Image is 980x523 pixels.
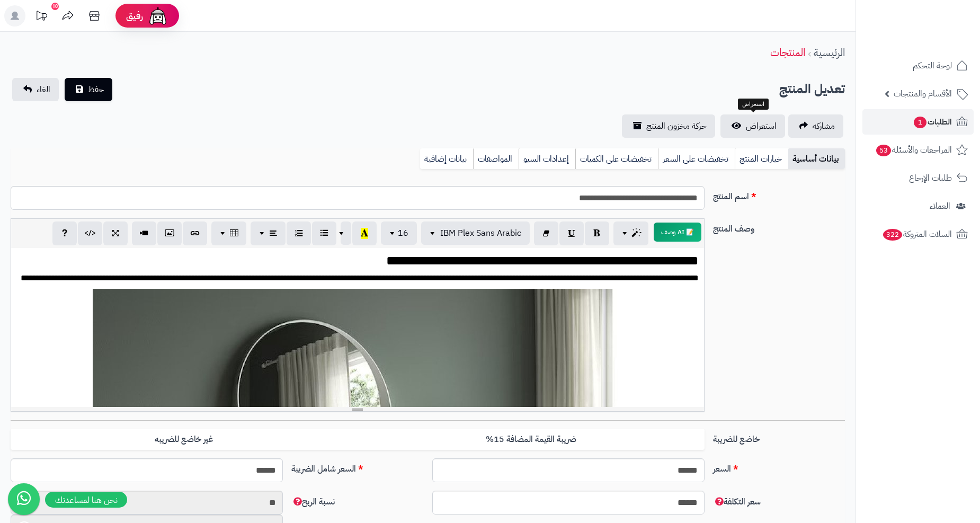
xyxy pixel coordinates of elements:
[875,143,952,157] span: المراجعات والأسئلة
[908,29,970,51] img: logo-2.png
[735,148,788,170] a: خيارات المنتج
[788,148,845,170] a: بيانات أساسية
[914,117,926,128] span: 1
[420,148,473,170] a: بيانات إضافية
[862,53,974,78] a: لوحة التحكم
[28,5,55,29] a: تحديثات المنصة
[894,86,952,101] span: الأقسام والمنتجات
[862,193,974,219] a: العملاء
[770,45,805,60] a: المنتجات
[398,227,408,240] span: 16
[709,186,849,203] label: اسم المنتج
[358,429,705,450] label: ضريبة القيمة المضافة 15%
[709,458,849,475] label: السعر
[65,78,112,101] button: حفظ
[738,99,769,110] div: استعراض
[287,458,427,475] label: السعر شامل الضريبة
[930,199,950,214] span: العملاء
[575,148,658,170] a: تخفيضات على الكميات
[862,137,974,163] a: المراجعات والأسئلة53
[883,229,902,241] span: 322
[291,495,335,508] span: نسبة الربح
[746,120,777,132] span: استعراض
[713,495,761,508] span: سعر التكلفة
[12,78,59,101] a: الغاء
[862,221,974,247] a: السلات المتروكة322
[913,58,952,73] span: لوحة التحكم
[862,109,974,135] a: الطلبات1
[909,171,952,185] span: طلبات الإرجاع
[11,429,358,450] label: غير خاضع للضريبه
[88,83,104,96] span: حفظ
[788,114,843,138] a: مشاركه
[654,223,701,242] button: 📝 AI وصف
[473,148,519,170] a: المواصفات
[709,218,849,235] label: وصف المنتج
[876,145,891,156] span: 53
[658,148,735,170] a: تخفيضات على السعر
[126,10,143,22] span: رفيق
[421,221,530,245] button: IBM Plex Sans Arabic
[709,429,849,446] label: خاضع للضريبة
[147,5,168,26] img: ai-face.png
[882,227,952,242] span: السلات المتروكة
[440,227,521,240] span: IBM Plex Sans Arabic
[519,148,575,170] a: إعدادات السيو
[37,83,50,96] span: الغاء
[779,78,845,100] h2: تعديل المنتج
[814,45,845,60] a: الرئيسية
[913,114,952,129] span: الطلبات
[51,3,59,10] div: 10
[381,221,417,245] button: 16
[646,120,707,132] span: حركة مخزون المنتج
[862,165,974,191] a: طلبات الإرجاع
[622,114,715,138] a: حركة مخزون المنتج
[813,120,835,132] span: مشاركه
[720,114,785,138] a: استعراض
